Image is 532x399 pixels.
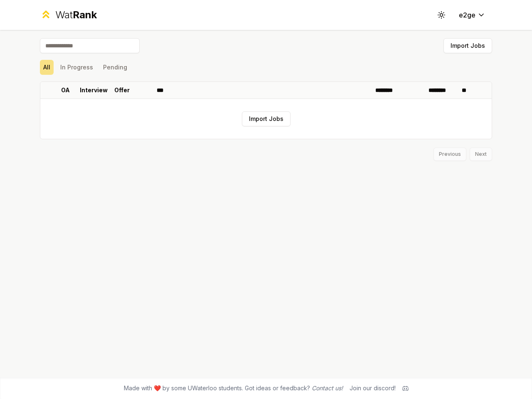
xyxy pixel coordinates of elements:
[124,384,343,392] span: Made with ❤️ by some UWaterloo students. Got ideas or feedback?
[40,60,54,75] button: All
[73,9,97,21] span: Rank
[443,38,492,53] button: Import Jobs
[100,60,131,75] button: Pending
[242,111,291,126] button: Import Jobs
[80,86,108,94] p: Interview
[55,8,97,22] div: Wat
[57,60,96,75] button: In Progress
[350,384,396,392] div: Join our discord!
[61,86,70,94] p: OA
[40,8,97,22] a: WatRank
[114,86,130,94] p: Offer
[459,10,475,20] span: e2ge
[452,7,492,22] button: e2ge
[312,384,343,392] a: Contact us!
